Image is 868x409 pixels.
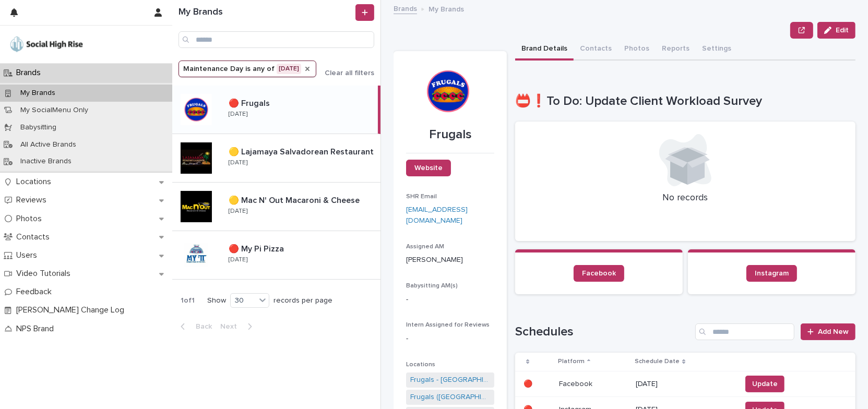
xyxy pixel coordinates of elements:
a: [EMAIL_ADDRESS][DOMAIN_NAME] [406,206,468,224]
p: Platform [558,356,585,367]
p: My Brands [429,3,464,14]
p: Inactive Brands [12,157,80,166]
div: 30 [231,295,256,306]
button: Clear all filters [316,69,374,77]
button: Maintenance Day [179,61,316,77]
span: Website [414,164,443,172]
p: All Active Brands [12,140,85,149]
p: [DATE] [229,208,247,215]
p: Show [207,296,226,305]
button: Contacts [574,39,618,61]
a: Add New [801,323,855,340]
span: Back [189,323,212,330]
button: Settings [696,39,738,61]
a: 🟡 Mac N' Out Macaroni & Cheese🟡 Mac N' Out Macaroni & Cheese [DATE] [172,183,381,231]
p: Locations [12,177,60,187]
span: Update [752,379,778,389]
p: Babysitting [12,123,65,132]
p: Contacts [12,232,58,242]
img: o5DnuTxEQV6sW9jFYBBf [8,34,85,55]
a: Brands [394,2,417,14]
p: [PERSON_NAME] [406,255,494,266]
p: [DATE] [229,159,247,166]
a: Facebook [574,265,624,282]
p: NPS Brand [12,324,62,334]
p: 🔴 Frugals [229,97,272,109]
p: [DATE] [636,380,733,389]
p: [DATE] [229,256,247,263]
p: Brands [12,68,49,78]
span: Assigned AM [406,244,444,250]
p: Video Tutorials [12,269,79,279]
p: Schedule Date [635,356,680,367]
button: Photos [618,39,656,61]
p: No records [528,193,843,204]
h1: My Brands [179,7,353,18]
button: Back [172,322,216,331]
p: 🟡 Mac N' Out Macaroni & Cheese [229,194,362,206]
h1: Schedules [515,324,691,340]
span: Facebook [582,270,616,277]
span: Clear all filters [325,69,374,77]
p: Facebook [559,378,594,389]
p: [DATE] [229,111,247,118]
p: 🔴 [524,378,534,389]
a: Instagram [746,265,797,282]
span: Intern Assigned for Reviews [406,322,490,328]
a: 🔴 My Pi Pizza🔴 My Pi Pizza [DATE] [172,231,381,280]
span: Add New [818,328,849,335]
input: Search [179,31,374,48]
button: Brand Details [515,39,574,61]
a: Website [406,160,451,176]
p: - [406,333,494,344]
span: SHR Email [406,194,437,200]
p: Users [12,250,45,260]
p: 🟡 Lajamaya Salvadorean Restaurant [229,145,376,157]
p: records per page [274,296,332,305]
span: Edit [836,27,849,34]
p: [PERSON_NAME] Change Log [12,305,133,315]
p: Feedback [12,287,60,297]
input: Search [695,323,794,340]
button: Next [216,322,260,331]
span: Next [220,323,243,330]
button: Edit [817,22,855,39]
a: Frugals - [GEOGRAPHIC_DATA] [410,375,490,386]
span: Babysitting AM(s) [406,283,458,289]
p: Photos [12,214,50,224]
h1: 📛❗To Do: Update Client Workload Survey [515,94,855,109]
button: Reports [656,39,696,61]
p: Frugals [406,127,494,142]
button: Update [745,376,784,392]
span: Locations [406,362,435,368]
p: Reviews [12,195,55,205]
p: My SocialMenu Only [12,106,97,115]
p: 🔴 My Pi Pizza [229,242,286,254]
span: Instagram [755,270,789,277]
a: 🟡 Lajamaya Salvadorean Restaurant🟡 Lajamaya Salvadorean Restaurant [DATE] [172,134,381,183]
a: 🔴 Frugals🔴 Frugals [DATE] [172,86,381,134]
p: - [406,294,494,305]
p: 1 of 1 [172,288,203,314]
tr: 🔴🔴 FacebookFacebook [DATE]Update [515,371,855,397]
a: Frugals ([GEOGRAPHIC_DATA]) [410,392,490,403]
p: My Brands [12,89,64,98]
